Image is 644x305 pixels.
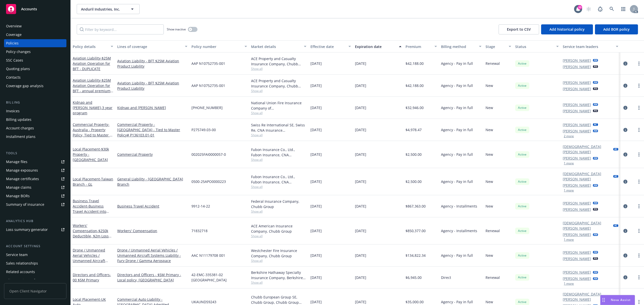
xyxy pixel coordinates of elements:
button: 2 more [564,135,574,138]
span: [DATE] [355,105,366,110]
div: Contacts [6,73,21,81]
div: Coverage gap analysis [6,82,44,90]
span: 0500-25APO0000223 [191,179,226,184]
a: more [636,61,642,67]
span: Agency - Installments [441,228,477,233]
span: 71832718 [191,228,208,233]
span: [DATE] [355,61,366,66]
div: Coverage [6,31,22,39]
span: Show all [251,111,306,115]
span: $32,946.00 [406,105,424,110]
span: Active [517,128,527,132]
span: Accounts [21,7,37,11]
div: Sales relationships [6,259,38,267]
a: Invoices [4,107,66,115]
a: more [636,151,642,158]
a: Aviation Liability [73,78,111,104]
button: 1 more [564,282,574,285]
div: Fubon Insurance Co., Ltd., Fubon Insurance, CNA Insurance (International) [251,147,306,158]
span: $4,978.47 [406,127,422,132]
a: [PERSON_NAME] [563,250,591,255]
span: [DATE] [310,253,322,258]
a: Commercial Property [117,152,187,157]
span: Active [517,61,527,66]
span: - $250k Deductible, $2m Loss Aggregate [73,228,111,244]
div: Service team leaders [563,44,613,49]
a: Policy changes [4,48,66,56]
span: Agency - Pay in full [441,61,473,66]
span: Open Client Navigator [4,283,66,299]
span: Agency - Pay in full [441,299,473,304]
span: 42-EMC-335381-02 [GEOGRAPHIC_DATA] [191,272,247,283]
a: Coverage gap analysis [4,82,66,90]
a: Report a Bug [595,4,605,14]
span: [DATE] [355,204,366,209]
a: [PERSON_NAME] [563,122,591,127]
span: AAP N10752735-001 [191,83,225,88]
span: New [486,105,493,110]
div: Federal Insurance Company, Chubb Group [251,199,306,209]
span: Agency - Pay in full [441,253,473,258]
span: [DATE] [355,299,366,304]
div: Market details [251,44,301,49]
button: Premium [404,40,439,53]
a: [DEMOGRAPHIC_DATA][PERSON_NAME] [563,171,611,182]
a: [PERSON_NAME] [563,80,591,85]
button: Nova Assist [600,295,635,305]
span: [DATE] [310,105,322,110]
button: Market details [249,40,308,53]
span: [DATE] [310,204,322,209]
a: Local Placement [73,147,109,162]
a: Related accounts [4,268,66,276]
a: Overview [4,22,66,30]
a: Policies [4,39,66,47]
a: circleInformation [622,151,628,158]
button: Add BOR policy [595,24,638,34]
a: Account charges [4,124,66,132]
a: Manage files [4,158,66,166]
a: [PERSON_NAME] [563,207,591,212]
span: Show all [251,89,306,93]
span: - $25M Aviation Operation for BFT - annual premium of $42,188 for 23-24 and 24-25 [73,78,113,104]
a: Aviation Liability - BFT $25M Aviation Product Liability [117,80,187,91]
span: Agency - Pay in full [441,83,473,88]
div: ACE Property and Casualty Insurance Company, Chubb Group [251,78,306,89]
a: Summary of insurance [4,200,66,209]
span: [DATE] [355,253,366,258]
span: Renewal [486,275,500,280]
div: Summary of insurance [6,200,44,209]
span: Show all [251,158,306,162]
div: Berkshire Hathaway Specialty Insurance Company, Berkshire Hathaway Specialty Insurance [251,270,306,280]
span: $850,377.00 [406,228,426,233]
span: $2,500.00 [406,152,422,157]
span: New [486,204,493,209]
span: - Business Travel Accident into Area I War Risk Zone between 02/15/23-26. $212729 annually for ea... [73,204,112,240]
span: $35,000.00 [406,299,424,304]
span: Renewal [486,61,500,66]
span: Show all [251,280,306,285]
span: Active [517,204,527,209]
div: Billing method [441,44,476,49]
div: Westchester Fire Insurance Company, Chubb Group [251,248,306,259]
a: Client navigator features [4,276,66,284]
button: Lines of coverage [115,40,189,53]
div: Manage claims [6,183,31,191]
div: Policy number [191,44,241,49]
input: Filter by keyword... [77,24,164,34]
a: more [636,299,642,305]
button: Status [513,40,561,53]
span: New [486,127,493,132]
button: Service team leaders [561,40,620,53]
span: Active [517,253,527,258]
a: General Liability - [GEOGRAPHIC_DATA] Branch [117,176,187,187]
span: Manage exposures [4,166,66,174]
a: circleInformation [622,179,628,185]
span: P275749.03-00 [191,127,216,132]
a: Coverage [4,31,66,39]
a: Business Travel Accident [117,204,187,209]
div: Quoting plans [6,65,30,73]
a: [DEMOGRAPHIC_DATA][PERSON_NAME] [563,220,611,231]
div: Swiss Re International SE, Swiss Re, CNA Insurance (International) [251,122,306,133]
div: Related accounts [6,268,35,276]
span: Active [517,229,527,233]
